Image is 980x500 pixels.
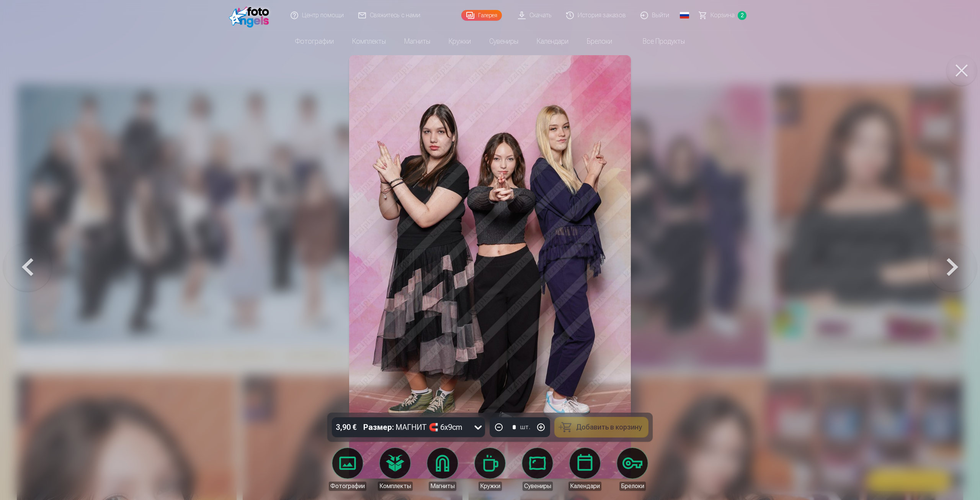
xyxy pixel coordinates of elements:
[374,448,416,491] a: Комплекты
[363,417,462,437] div: МАГНИТ 🧲 6x9cm
[395,31,439,52] a: Магниты
[461,10,502,21] a: Галерея
[528,31,578,52] a: Календари
[738,11,746,20] span: 2
[568,482,601,491] div: Календари
[516,448,559,491] a: Сувениры
[710,11,735,20] span: Корзина
[286,31,343,52] a: Фотографии
[469,448,511,491] a: Кружки
[479,482,502,491] div: Кружки
[611,448,654,491] a: Брелоки
[429,482,456,491] div: Магниты
[578,31,621,52] a: Брелоки
[332,417,360,437] div: 3,90 €
[480,31,528,52] a: Сувениры
[343,31,395,52] a: Комплекты
[378,482,413,491] div: Комплекты
[619,482,646,491] div: Брелоки
[520,423,530,432] div: шт.
[363,422,394,433] strong: Размер :
[326,448,369,491] a: Фотографии
[439,31,480,52] a: Кружки
[576,424,642,431] span: Добавить в корзину
[329,482,366,491] div: Фотографии
[621,31,694,52] a: Все продукты
[523,482,553,491] div: Сувениры
[563,448,606,491] a: Календари
[555,417,648,437] button: Добавить в корзину
[229,3,273,28] img: /fa4
[421,448,464,491] a: Магниты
